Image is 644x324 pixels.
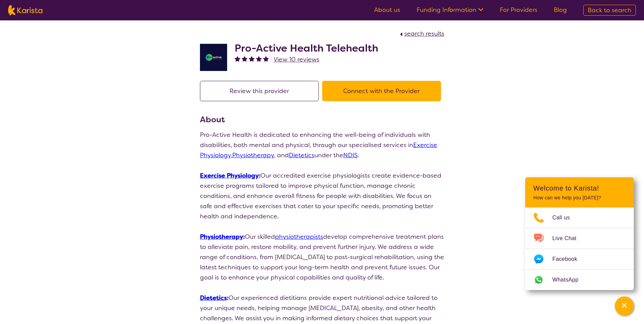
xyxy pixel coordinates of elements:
ul: Choose channel [525,208,634,290]
div: Channel Menu [525,177,634,290]
button: Review this provider [200,81,319,101]
a: Physiotherapy [200,233,243,241]
a: physiotherapists [275,233,323,241]
p: Pro-Active Health is dedicated to enhancing the well-being of individuals with disabilities, both... [200,130,444,160]
span: WhatsApp [552,275,587,285]
a: Physiotherapy [232,151,274,159]
img: fullstar [242,56,247,61]
img: fullstar [256,56,262,61]
button: Channel Menu [615,296,634,316]
span: Live Chat [552,233,585,244]
img: fullstar [235,56,240,61]
span: Facebook [552,254,585,264]
a: Review this provider [200,87,322,95]
a: Back to search [583,5,636,16]
a: Web link opens in a new tab. [525,270,634,290]
a: Blog [554,6,567,14]
span: search results [404,30,444,38]
p: How can we help you [DATE]? [533,195,626,201]
a: Connect with the Provider [322,87,444,95]
span: Back to search [588,6,631,14]
h2: Welcome to Karista! [533,184,626,192]
a: Exercise Physiology [200,172,259,180]
img: ymlb0re46ukcwlkv50cv.png [200,44,227,71]
strong: : [200,172,260,180]
p: Our accredited exercise physiologists create evidence-based exercise programs tailored to improve... [200,170,444,221]
a: Funding Information [417,6,483,14]
img: fullstar [263,56,269,61]
img: Karista logo [8,5,42,15]
strong: : [200,294,228,302]
a: NDIS [343,151,357,159]
a: search results [398,30,444,38]
p: Our skilled develop comprehensive treatment plans to alleviate pain, restore mobility, and preven... [200,232,444,283]
a: Dietetics [289,151,314,159]
img: fullstar [249,56,255,61]
a: Dietetics [200,294,227,302]
span: Call us [552,213,578,223]
h2: Pro-Active Health Telehealth [235,42,378,54]
a: About us [374,6,400,14]
a: View 10 reviews [274,54,319,65]
button: Connect with the Provider [322,81,441,101]
a: For Providers [500,6,537,14]
h3: About [200,113,444,126]
strong: : [200,233,245,241]
span: View 10 reviews [274,55,319,64]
